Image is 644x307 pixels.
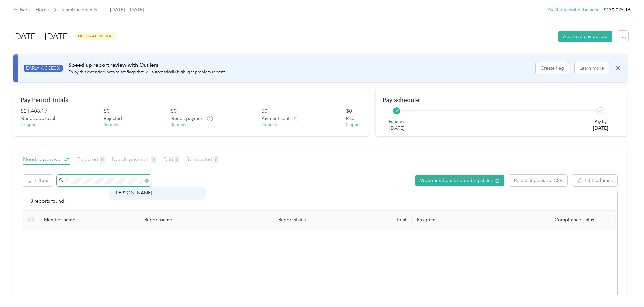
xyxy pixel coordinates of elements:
span: Compliance status [537,217,612,223]
button: Approve pay period [558,31,612,42]
p: Fund by [389,119,404,125]
span: 0 [175,156,179,163]
span: Needs approval [21,115,55,122]
div: Back [13,6,31,14]
div: $ 0 [261,107,267,115]
span: EARLY ACCESS! [24,65,63,72]
iframe: Everlance-gr Chat Button Frame [606,269,644,307]
p: Speed up report review with Outliers [68,61,226,69]
p: [DATE] [389,125,404,132]
span: Paid [346,115,355,122]
button: Create flag [536,62,569,74]
span: $130,025.16 [604,6,631,13]
a: Home [36,7,49,13]
span: Scheduled [186,156,218,162]
span: Needs payment [171,115,205,122]
button: Filters [23,175,53,186]
span: [PERSON_NAME] [115,190,152,196]
p: Enjoy this extended beta to set flags that will automatically highlight problem reports. [68,69,226,75]
span: 47 [63,156,70,163]
div: $ 0 [104,107,110,115]
h2: Pay schedule [383,96,620,103]
button: Reject Reports via CSV [509,175,567,186]
p: Pay by [593,119,608,125]
th: Member name [38,211,139,229]
button: Edit columns [572,175,617,186]
span: 0 [100,156,105,163]
span: [DATE] - [DATE] [110,6,144,13]
div: $ 21,408.17 [21,107,48,115]
span: 0 [214,156,218,163]
th: Report name [139,211,244,229]
span: Paid [163,156,179,162]
button: View members onboarding status [415,175,504,186]
p: [DATE] [593,125,608,132]
div: 0 reports [346,122,361,128]
span: Report status [250,217,334,223]
button: Available wallet balance [548,6,600,13]
span: Needs payment [112,156,156,162]
span: Rejected [77,156,105,162]
h1: [DATE] - [DATE] [12,28,70,44]
div: 0 reports found [23,191,617,211]
span: Needs approval [23,156,70,162]
span: Payment sent [261,115,289,122]
div: 0 reports [171,122,186,128]
span: needs approval [75,32,117,40]
div: Total [345,217,406,223]
span: : [600,6,601,13]
th: Program [412,211,531,229]
div: 0 reports [104,122,119,128]
button: Learn more [575,62,609,74]
div: $ 0 [346,107,352,115]
h2: Pay Period Totals [21,96,361,103]
div: Member name [44,217,134,223]
div: 0 reports [261,122,277,128]
div: 47 reports [21,122,38,128]
div: $ 0 [171,107,177,115]
span: Rejected [104,115,122,122]
a: Reimbursements [62,7,97,13]
span: 0 [151,156,156,163]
